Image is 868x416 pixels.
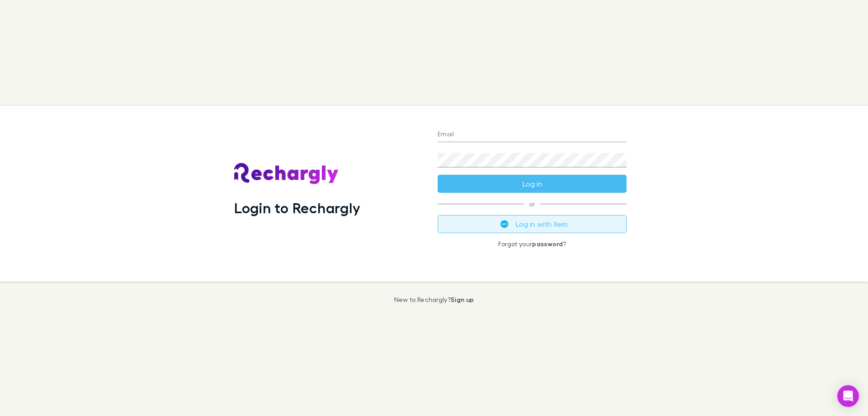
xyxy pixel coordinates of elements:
[438,204,627,204] span: or
[438,175,627,193] button: Log in
[500,220,509,228] img: Xero's logo
[837,385,859,407] div: Open Intercom Messenger
[532,240,563,248] a: password
[438,215,627,233] button: Log in with Xero
[451,296,474,303] a: Sign up
[394,296,474,303] p: New to Rechargly?
[234,163,339,185] img: Rechargly's Logo
[438,240,627,248] p: Forgot your ?
[234,199,360,216] h1: Login to Rechargly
